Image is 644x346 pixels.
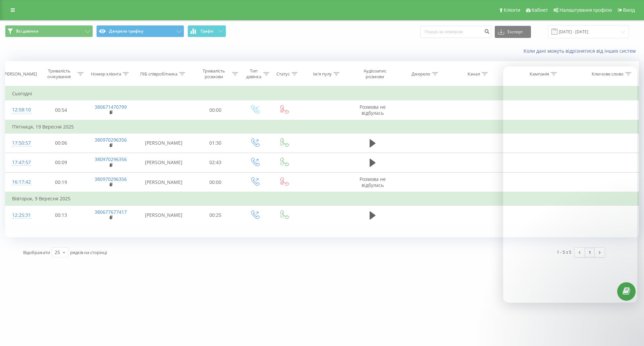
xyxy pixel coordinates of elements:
[187,25,226,37] button: Графік
[559,7,612,13] span: Налаштування профілю
[5,120,639,134] td: П’ятниця, 19 Вересня 2025
[37,100,86,120] td: 00:54
[191,100,240,120] td: 00:00
[95,209,127,215] a: 380677677417
[95,137,127,143] a: 380970296356
[468,71,480,77] div: Канал
[95,176,127,182] a: 380970296356
[5,192,639,205] td: Вівторок, 9 Вересня 2025
[524,48,639,54] a: Коли дані можуть відрізнятися вiд інших систем
[532,7,548,13] span: Кабінет
[55,249,60,256] div: 25
[191,133,240,153] td: 01:30
[623,7,635,13] span: Вихід
[504,7,520,13] span: Клієнти
[191,153,240,172] td: 02:43
[5,25,93,37] button: Всі дзвінки
[360,176,386,188] span: Розмова не відбулась
[37,205,86,225] td: 00:13
[95,104,127,110] a: 380671470799
[43,68,76,80] div: Тривалість очікування
[5,87,639,100] td: Сьогодні
[495,26,531,38] button: Експорт
[136,172,191,192] td: [PERSON_NAME]
[136,205,191,225] td: [PERSON_NAME]
[313,71,332,77] div: Ім'я пулу
[201,29,214,34] span: Графік
[12,137,30,150] div: 17:50:57
[12,176,30,189] div: 16:17:42
[197,68,230,80] div: Тривалість розмови
[12,209,30,222] div: 12:25:31
[621,308,637,324] iframe: Intercom live chat
[70,249,107,255] span: рядків на сторінці
[140,71,177,77] div: ПІБ співробітника
[37,172,86,192] td: 00:19
[16,29,38,34] span: Всі дзвінки
[276,71,290,77] div: Статус
[420,26,491,38] input: Пошук за номером
[360,104,386,116] span: Розмова не відбулась
[412,71,430,77] div: Джерело
[503,66,637,303] iframe: Intercom live chat
[3,71,37,77] div: [PERSON_NAME]
[96,25,184,37] button: Джерела трафіку
[136,153,191,172] td: [PERSON_NAME]
[95,156,127,162] a: 380970296356
[136,133,191,153] td: [PERSON_NAME]
[23,249,50,255] span: Відображати
[191,205,240,225] td: 00:25
[37,153,86,172] td: 00:09
[12,103,30,116] div: 12:58:10
[246,68,262,80] div: Тип дзвінка
[12,156,30,169] div: 17:47:57
[37,133,86,153] td: 00:06
[91,71,121,77] div: Номер клієнта
[355,68,394,80] div: Аудіозапис розмови
[191,172,240,192] td: 00:00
